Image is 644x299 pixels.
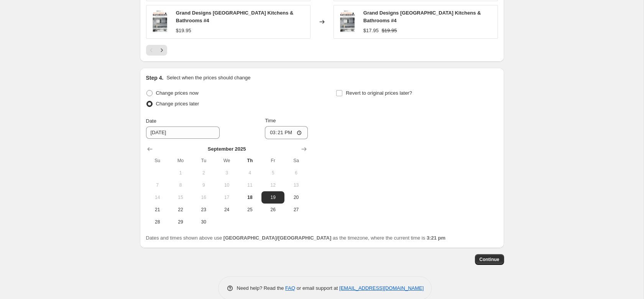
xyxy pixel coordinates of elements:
[264,170,281,176] span: 5
[192,167,215,179] button: Tuesday September 2 2025
[480,256,499,263] span: Continue
[287,158,304,164] span: Sa
[237,285,286,291] span: Need help? Read the
[238,191,261,204] button: Today Thursday September 18 2025
[346,90,412,96] span: Revert to original prices later?
[299,144,309,154] button: Show next month, October 2025
[238,179,261,191] button: Thursday September 11 2025
[261,167,284,179] button: Friday September 5 2025
[146,74,164,82] h2: Step 4.
[169,179,192,191] button: Monday September 8 2025
[339,285,424,291] a: [EMAIL_ADDRESS][DOMAIN_NAME]
[338,10,357,33] img: Grand-Designs-Australia-Kitchens-and-Bathrooms-Bookazine-2021-cover_80x.jpg
[218,194,235,200] span: 17
[238,167,261,179] button: Thursday September 4 2025
[195,170,212,176] span: 2
[172,219,189,225] span: 29
[265,118,276,123] span: Time
[264,158,281,164] span: Fr
[146,154,169,167] th: Sunday
[242,158,258,164] span: Th
[242,182,258,188] span: 11
[146,204,169,216] button: Sunday September 21 2025
[172,170,189,176] span: 1
[146,235,446,241] span: Dates and times shown above use as the timezone, where the current time is
[169,191,192,204] button: Monday September 15 2025
[166,74,250,82] p: Select when the prices should change
[284,191,307,204] button: Saturday September 20 2025
[215,154,238,167] th: Wednesday
[149,194,166,200] span: 14
[172,158,189,164] span: Mo
[218,158,235,164] span: We
[195,207,212,213] span: 23
[192,191,215,204] button: Tuesday September 16 2025
[238,154,261,167] th: Thursday
[215,204,238,216] button: Wednesday September 24 2025
[295,285,339,291] span: or email support at
[264,182,281,188] span: 12
[169,216,192,228] button: Monday September 29 2025
[145,144,155,154] button: Show previous month, August 2025
[363,27,379,34] div: $17.95
[195,182,212,188] span: 9
[192,154,215,167] th: Tuesday
[287,194,304,200] span: 20
[215,191,238,204] button: Wednesday September 17 2025
[287,207,304,213] span: 27
[146,216,169,228] button: Sunday September 28 2025
[284,204,307,216] button: Saturday September 27 2025
[264,194,281,200] span: 19
[146,179,169,191] button: Sunday September 7 2025
[172,194,189,200] span: 15
[261,179,284,191] button: Friday September 12 2025
[215,179,238,191] button: Wednesday September 10 2025
[242,194,258,200] span: 18
[287,170,304,176] span: 6
[172,182,189,188] span: 8
[176,27,191,34] div: $19.95
[218,207,235,213] span: 24
[156,101,199,107] span: Change prices later
[261,204,284,216] button: Friday September 26 2025
[156,45,167,56] button: Next
[169,204,192,216] button: Monday September 22 2025
[146,45,167,56] nav: Pagination
[149,219,166,225] span: 28
[284,167,307,179] button: Saturday September 6 2025
[363,10,481,23] span: Grand Designs [GEOGRAPHIC_DATA] Kitchens & Bathrooms #4
[427,235,445,241] b: 3:21 pm
[223,235,331,241] b: [GEOGRAPHIC_DATA]/[GEOGRAPHIC_DATA]
[195,158,212,164] span: Tu
[215,167,238,179] button: Wednesday September 3 2025
[149,207,166,213] span: 21
[146,127,220,139] input: 9/18/2025
[242,207,258,213] span: 25
[192,179,215,191] button: Tuesday September 9 2025
[195,219,212,225] span: 30
[149,182,166,188] span: 7
[176,10,294,23] span: Grand Designs [GEOGRAPHIC_DATA] Kitchens & Bathrooms #4
[238,204,261,216] button: Thursday September 25 2025
[265,126,308,139] input: 12:00
[172,207,189,213] span: 22
[192,216,215,228] button: Tuesday September 30 2025
[284,179,307,191] button: Saturday September 13 2025
[146,191,169,204] button: Sunday September 14 2025
[195,194,212,200] span: 16
[284,154,307,167] th: Saturday
[218,182,235,188] span: 10
[264,207,281,213] span: 26
[475,254,504,265] button: Continue
[192,204,215,216] button: Tuesday September 23 2025
[156,90,199,96] span: Change prices now
[150,10,170,33] img: Grand-Designs-Australia-Kitchens-and-Bathrooms-Bookazine-2021-cover_80x.jpg
[285,285,295,291] a: FAQ
[261,191,284,204] button: Friday September 19 2025
[382,27,397,34] strike: $19.95
[242,170,258,176] span: 4
[149,158,166,164] span: Su
[169,154,192,167] th: Monday
[169,167,192,179] button: Monday September 1 2025
[218,170,235,176] span: 3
